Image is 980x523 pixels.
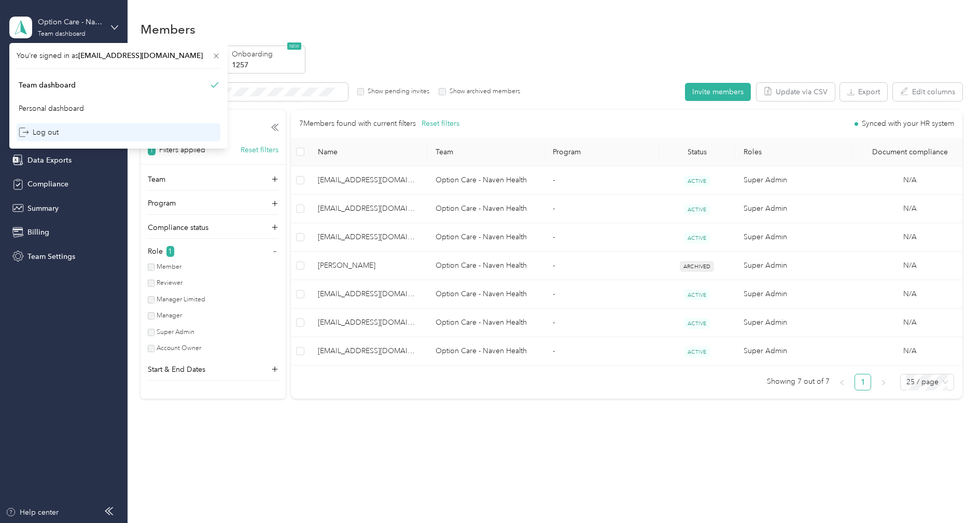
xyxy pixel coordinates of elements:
[427,195,544,223] td: Option Care - Naven Health
[159,144,205,155] p: Filters applied
[310,138,427,166] th: Name
[735,195,852,223] td: Super Admin
[427,252,544,280] td: Option Care - Naven Health
[906,374,948,390] span: 25 / page
[38,17,103,27] div: Option Care - Naven Health
[880,380,887,386] span: right
[232,49,302,60] p: Onboarding
[155,295,205,304] label: Manager Limited
[310,166,427,195] td: favr+ocnaven@everlance.com (You)
[893,83,962,101] button: Edit columns
[148,246,163,257] p: Role
[364,87,429,96] label: Show pending invites
[155,344,201,353] label: Account Owner
[544,138,659,166] th: Program
[903,345,917,357] span: N/A
[17,50,220,61] span: You’re signed in as
[875,374,892,390] button: right
[318,288,418,300] span: [EMAIL_ADDRESS][DOMAIN_NAME]
[310,223,427,252] td: favr+cspagnola@everlance.com
[318,231,418,243] span: [EMAIL_ADDRESS][DOMAIN_NAME]
[735,166,852,195] td: Super Admin
[19,80,76,91] div: Team dashboard
[427,138,544,166] th: Team
[318,345,418,357] span: [EMAIL_ADDRESS][DOMAIN_NAME]
[544,223,659,252] td: -
[834,374,850,390] button: left
[19,127,59,138] div: Log out
[27,155,72,166] span: Data Exports
[318,148,418,156] span: Name
[903,203,917,214] span: N/A
[141,24,195,35] h1: Members
[155,328,194,337] label: Super Admin
[544,337,659,366] td: -
[875,374,892,390] li: Next Page
[544,166,659,195] td: -
[318,317,418,328] span: [EMAIL_ADDRESS][DOMAIN_NAME]
[735,280,852,309] td: Super Admin
[155,279,183,288] label: Reviewer
[310,337,427,366] td: favr+ewillig@everlance.com
[684,346,710,357] span: ACTIVE
[862,120,954,127] span: Synced with your HR system
[735,223,852,252] td: Super Admin
[684,204,710,215] span: ACTIVE
[840,83,887,101] button: Export
[6,507,59,518] button: Help center
[310,252,427,280] td: Mat Tellefson
[38,31,86,37] div: Team dashboard
[684,289,710,300] span: ACTIVE
[834,374,850,390] li: Previous Page
[903,231,917,243] span: N/A
[78,51,203,60] span: [EMAIL_ADDRESS][DOMAIN_NAME]
[903,288,917,300] span: N/A
[767,374,830,389] span: Showing 7 out of 7
[735,252,852,280] td: Super Admin
[148,198,176,209] p: Program
[27,179,68,190] span: Compliance
[903,260,917,271] span: N/A
[318,203,418,214] span: [EMAIL_ADDRESS][DOMAIN_NAME]
[155,263,181,272] label: Member
[155,311,182,321] label: Manager
[19,103,84,114] div: Personal dashboard
[903,175,917,186] span: N/A
[903,317,917,328] span: N/A
[659,138,735,166] th: Status
[684,233,710,243] span: ACTIVE
[684,318,710,329] span: ACTIVE
[148,174,165,185] p: Team
[861,148,959,156] div: Document compliance
[680,261,714,272] span: ARCHIVED
[310,309,427,337] td: favr+cwolf@everlance.com
[427,223,544,252] td: Option Care - Naven Health
[544,195,659,223] td: -
[318,175,418,186] span: [EMAIL_ADDRESS][DOMAIN_NAME] (You)
[422,118,459,129] button: Reset filters
[287,42,301,50] span: NEW
[241,144,278,155] button: Reset filters
[27,251,75,262] span: Team Settings
[166,246,174,257] span: 1
[757,83,835,101] button: Update via CSV
[855,374,871,390] a: 1
[299,118,416,129] p: 7 Members found with current filters
[318,260,418,271] span: [PERSON_NAME]
[900,374,954,390] div: Page Size
[544,309,659,337] td: -
[232,60,302,70] p: 1257
[735,138,852,166] th: Roles
[446,87,520,96] label: Show archived members
[735,309,852,337] td: Super Admin
[684,176,710,186] span: ACTIVE
[148,222,208,233] p: Compliance status
[735,337,852,366] td: Super Admin
[427,166,544,195] td: Option Care - Naven Health
[427,280,544,309] td: Option Care - Naven Health
[427,337,544,366] td: Option Care - Naven Health
[27,227,49,238] span: Billing
[922,465,980,523] iframe: Everlance-gr Chat Button Frame
[544,280,659,309] td: -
